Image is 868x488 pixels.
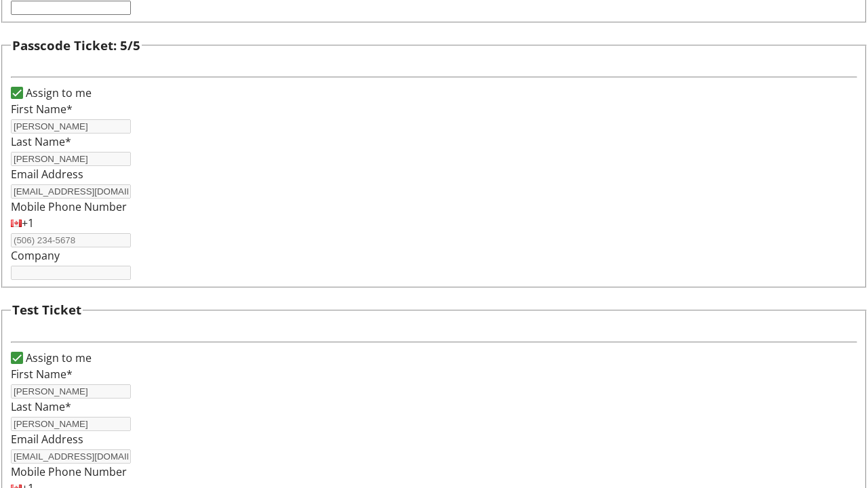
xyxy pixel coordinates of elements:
[11,248,60,263] label: Company
[11,399,71,414] label: Last Name*
[11,167,83,182] label: Email Address
[11,367,73,382] label: First Name*
[11,432,83,447] label: Email Address
[12,36,140,55] h3: Passcode Ticket: 5/5
[11,464,127,479] label: Mobile Phone Number
[11,134,71,149] label: Last Name*
[12,300,81,319] h3: Test Ticket
[23,85,92,101] label: Assign to me
[11,102,73,117] label: First Name*
[11,233,131,247] input: (506) 234-5678
[11,199,127,214] label: Mobile Phone Number
[23,350,92,366] label: Assign to me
